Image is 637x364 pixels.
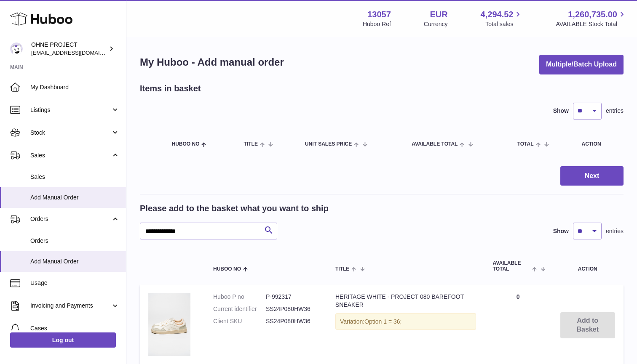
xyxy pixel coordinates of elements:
img: HERITAGE WHITE - PROJECT 080 BAREFOOT SNEAKER [148,293,190,356]
span: [EMAIL_ADDRESS][DOMAIN_NAME] [31,49,124,56]
dd: SS24P080HW36 [266,317,318,325]
span: Total [517,141,534,147]
strong: EUR [430,9,447,20]
dt: Current identifier [213,305,266,313]
strong: 13057 [367,9,391,20]
dt: Client SKU [213,317,266,325]
span: Orders [30,215,111,223]
span: My Dashboard [30,83,120,91]
span: AVAILABLE Total [412,141,458,147]
span: Title [335,266,349,272]
div: Variation: [335,313,476,330]
div: Currency [424,20,448,28]
span: Total sales [485,20,523,28]
span: entries [606,227,624,235]
span: Huboo no [171,141,199,147]
span: Add Manual Order [30,194,120,202]
h2: Please add to the basket what you want to ship [140,203,329,214]
span: Orders [30,237,120,245]
dt: Huboo P no [213,293,266,301]
span: AVAILABLE Stock Total [556,20,627,28]
span: Listings [30,106,111,114]
span: Sales [30,173,120,181]
span: Stock [30,129,111,137]
h1: My Huboo - Add manual order [140,56,284,69]
span: Add Manual Order [30,258,120,266]
span: Unit Sales Price [305,141,352,147]
div: OHNE PROJECT [31,41,107,57]
span: Cases [30,324,120,332]
span: AVAILABLE Total [493,260,530,271]
span: Invoicing and Payments [30,302,111,310]
img: support@ohneproject.com [10,43,23,55]
span: Option 1 = 36; [364,318,401,325]
span: entries [606,107,624,115]
a: Log out [10,332,116,348]
span: Sales [30,151,111,159]
div: Action [582,141,615,147]
label: Show [553,227,569,235]
label: Show [553,107,569,115]
button: Multiple/Batch Upload [539,55,624,74]
a: 4,294.52 Total sales [481,9,523,28]
button: Next [560,166,624,186]
a: 1,260,735.00 AVAILABLE Stock Total [556,9,627,28]
span: Title [244,141,258,147]
span: Usage [30,279,120,287]
h2: Items in basket [140,83,201,94]
dd: SS24P080HW36 [266,305,318,313]
dd: P-992317 [266,293,318,301]
div: Huboo Ref [363,20,391,28]
span: 4,294.52 [481,9,514,20]
span: Huboo no [213,266,241,272]
th: Action [552,252,624,280]
span: 1,260,735.00 [568,9,617,20]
